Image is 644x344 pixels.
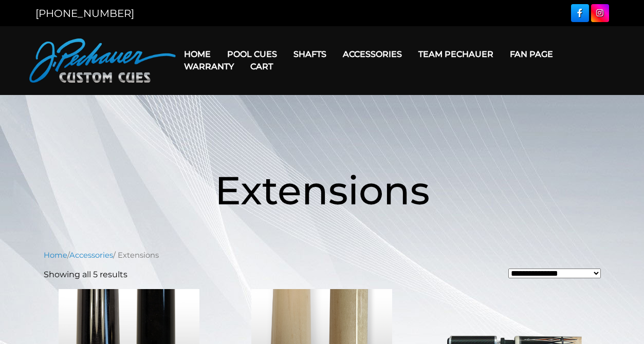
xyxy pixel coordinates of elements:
[502,41,561,67] a: Fan Page
[508,269,601,278] select: Shop order
[44,269,127,281] p: Showing all 5 results
[176,41,219,67] a: Home
[335,41,410,67] a: Accessories
[242,53,281,80] a: Cart
[410,41,502,67] a: Team Pechauer
[285,41,335,67] a: Shafts
[215,166,430,214] span: Extensions
[44,251,67,260] a: Home
[44,250,601,261] nav: Breadcrumb
[69,251,113,260] a: Accessories
[29,39,176,83] img: Pechauer Custom Cues
[35,7,134,20] a: [PHONE_NUMBER]
[176,53,242,80] a: Warranty
[219,41,285,67] a: Pool Cues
